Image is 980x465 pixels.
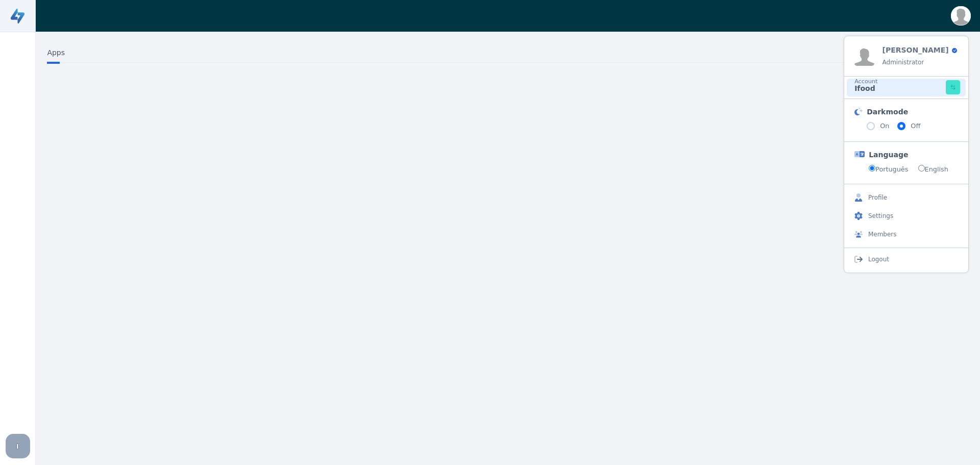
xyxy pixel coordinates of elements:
button: Members [844,225,968,243]
label: Português [869,164,908,175]
button: Settings [844,207,968,225]
h6: Language [869,150,958,160]
input: Português [869,165,875,172]
div: scrollable content [844,142,968,146]
span: Logout [868,254,889,264]
div: scrollable content [844,99,968,103]
h6: [PERSON_NAME] [883,45,949,56]
button: Profile [844,188,968,207]
p: Administrator [883,58,924,67]
button: Logout [844,250,968,268]
label: On [875,121,889,131]
label: English [918,164,948,175]
h6: Darkmode [867,107,920,117]
small: Account [854,78,877,85]
label: Off [905,121,920,131]
img: dhJMhFxdQAAAABJRU5ErkJggg== [11,9,25,23]
div: I [6,434,30,458]
input: English [918,165,925,172]
h6: Apps [47,48,968,63]
h6: Ifood [854,85,946,92]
